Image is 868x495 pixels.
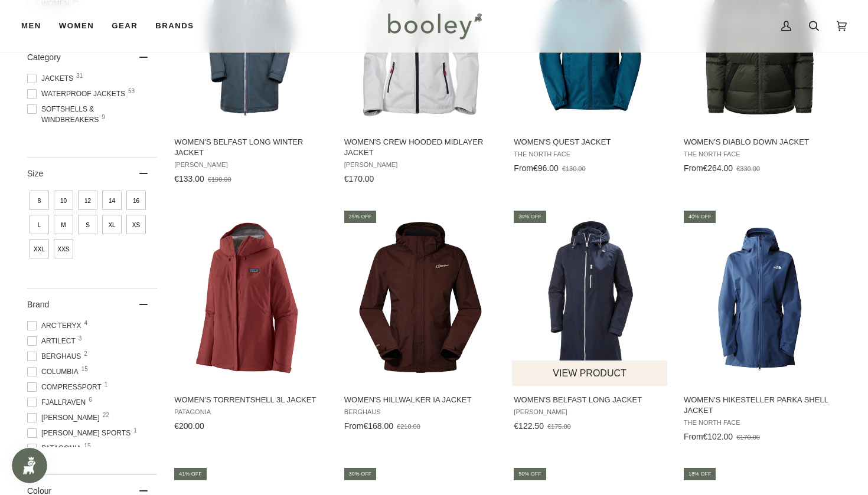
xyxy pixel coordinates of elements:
[30,215,49,234] span: Size: L
[27,320,84,331] span: Arc'teryx
[562,165,586,172] span: €130.00
[78,215,97,234] span: Size: S
[684,211,716,223] div: 40% off
[533,163,559,173] span: €96.00
[174,161,327,169] span: [PERSON_NAME]
[128,88,135,94] span: 53
[27,169,43,178] span: Size
[344,408,497,416] span: Berghaus
[684,163,703,173] span: From
[208,176,231,183] span: €190.00
[21,20,41,32] span: Men
[344,395,497,405] span: Women's Hillwalker IA Jacket
[703,432,733,441] span: €102.00
[79,336,82,342] span: 3
[684,419,837,427] span: The North Face
[27,366,82,377] span: Columbia
[512,219,668,376] img: Helly Hansen Women's Belfast Long Jacket Navy - Booley Galway
[684,468,716,480] div: 18% off
[133,428,137,434] span: 1
[514,408,667,416] span: [PERSON_NAME]
[344,421,364,431] span: From
[102,215,122,234] span: Size: XL
[172,219,329,376] img: Patagonia Women's Torrentshell 3L Jacket Oxide Red - Booley Galway
[27,443,84,454] span: Patagonia
[27,88,129,99] span: Waterproof Jackets
[102,114,105,120] span: 9
[126,215,146,234] span: Size: XS
[27,53,61,62] span: Category
[27,336,79,346] span: Artilect
[27,397,89,408] span: Fjallraven
[27,73,77,84] span: Jackets
[344,161,497,169] span: [PERSON_NAME]
[684,150,837,158] span: The North Face
[514,468,546,480] div: 50% off
[174,408,327,416] span: Patagonia
[514,137,667,147] span: Women's Quest Jacket
[89,397,92,403] span: 6
[103,412,109,418] span: 22
[81,366,88,372] span: 15
[30,191,49,210] span: Size: 8
[174,468,207,480] div: 41% off
[682,209,838,446] a: Women's Hikesteller Parka Shell Jacket
[174,137,327,158] span: Women's Belfast Long Winter Jacket
[78,191,97,210] span: Size: 12
[27,104,157,125] span: Softshells & Windbreakers
[383,9,486,43] img: Booley
[84,320,87,326] span: 4
[54,191,73,210] span: Size: 10
[736,165,760,172] span: €330.00
[736,434,760,441] span: €170.00
[363,421,393,431] span: €168.00
[155,20,194,32] span: Brands
[512,360,667,386] button: View product
[344,137,497,158] span: Women's Crew Hooded Midlayer Jacket
[76,73,83,79] span: 31
[174,395,327,405] span: Women's Torrentshell 3L Jacket
[105,382,108,388] span: 1
[59,20,94,32] span: Women
[54,239,73,258] span: Size: XXS
[174,174,204,183] span: €133.00
[172,209,329,435] a: Women's Torrentshell 3L Jacket
[514,150,667,158] span: The North Face
[514,163,533,173] span: From
[344,174,374,183] span: €170.00
[342,209,499,435] a: Women's Hillwalker IA Jacket
[84,351,87,357] span: 2
[514,395,667,405] span: Women's Belfast Long Jacket
[30,239,49,258] span: Size: XXL
[27,412,103,423] span: [PERSON_NAME]
[344,211,377,223] div: 25% off
[684,432,703,441] span: From
[514,211,546,223] div: 30% off
[397,423,420,430] span: €210.00
[102,191,122,210] span: Size: 14
[174,421,204,431] span: €200.00
[84,443,90,449] span: 15
[112,20,138,32] span: Gear
[342,219,499,376] img: Berghaus Women's Hillwalker IA Shell Jacket Cedar Brown - Booley Galway
[54,215,73,234] span: Size: M
[27,428,134,438] span: [PERSON_NAME] Sports
[126,191,146,210] span: Size: 16
[27,351,84,362] span: Berghaus
[684,395,837,416] span: Women's Hikesteller Parka Shell Jacket
[512,209,668,435] a: Women's Belfast Long Jacket
[27,300,49,309] span: Brand
[682,219,838,376] img: The North Face Women’s Hikesteller Parka Shell Jacket Shady Blue - Booley Galway
[27,382,105,392] span: COMPRESSPORT
[684,137,837,147] span: Women's Diablo Down Jacket
[703,163,733,173] span: €264.00
[344,468,377,480] div: 30% off
[547,423,571,430] span: €175.00
[12,448,47,483] iframe: Button to open loyalty program pop-up
[514,421,544,431] span: €122.50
